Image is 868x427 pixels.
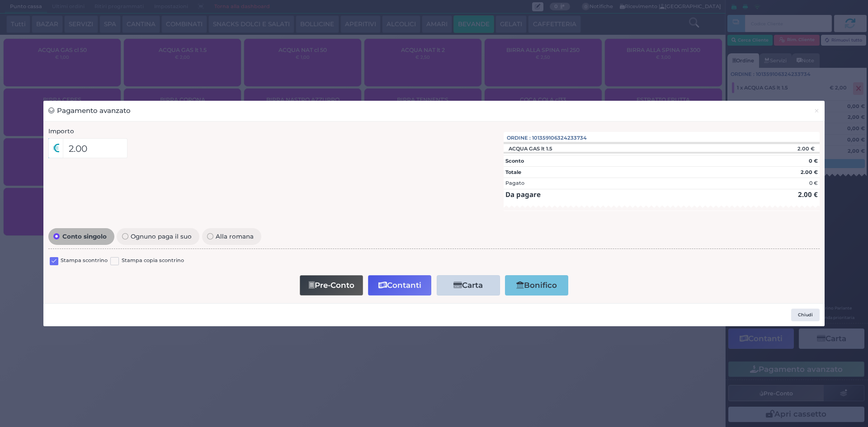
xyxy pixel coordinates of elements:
[814,106,820,116] span: ×
[122,257,184,265] label: Stampa copia scontrino
[63,138,127,158] input: Es. 30.99
[300,275,363,296] button: Pre-Conto
[48,106,131,116] h3: Pagamento avanzato
[505,158,524,164] strong: Sconto
[505,190,541,199] strong: Da pagare
[507,134,531,142] span: Ordine :
[791,309,820,321] button: Chiudi
[61,257,108,265] label: Stampa scontrino
[801,169,818,175] strong: 2.00 €
[213,233,256,239] span: Alla romana
[809,179,818,187] div: 0 €
[437,275,500,296] button: Carta
[505,275,568,296] button: Bonifico
[532,134,587,142] span: 101359106324233734
[741,145,820,152] div: 2.00 €
[128,233,194,239] span: Ognuno paga il suo
[60,233,109,239] span: Conto singolo
[809,158,818,164] strong: 0 €
[505,179,524,187] div: Pagato
[505,169,521,175] strong: Totale
[798,190,818,199] strong: 2.00 €
[809,101,825,121] button: Chiudi
[368,275,431,296] button: Contanti
[48,127,74,136] label: Importo
[504,145,557,152] div: ACQUA GAS lt 1.5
